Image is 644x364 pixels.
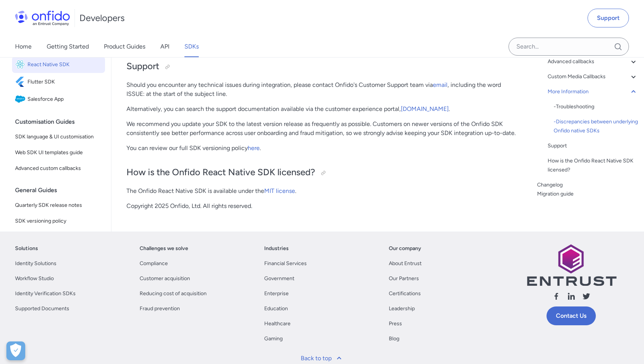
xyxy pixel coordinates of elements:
[126,144,516,153] p: You can review our full SDK versioning policy .
[12,129,105,144] a: SDK language & UI customisation
[582,292,591,303] a: Follow us X (Twitter)
[12,56,105,73] a: IconReact Native SDKReact Native SDK
[184,36,199,57] a: SDKs
[264,334,283,343] a: Gaming
[389,274,419,283] a: Our Partners
[548,87,638,96] a: More Information
[264,187,295,194] a: MIT license
[15,304,69,313] a: Supported Documents
[79,12,125,24] h1: Developers
[27,77,102,87] span: Flutter SDK
[552,292,561,301] svg: Follow us facebook
[15,94,27,105] img: IconSalesforce App
[104,36,145,57] a: Product Guides
[15,59,27,70] img: IconReact Native SDK
[537,190,638,199] a: Migration guide
[537,180,638,190] a: Changelog
[15,289,76,298] a: Identity Verification SDKs
[12,74,105,90] a: IconFlutter SDKFlutter SDK
[15,36,32,57] a: Home
[126,202,516,211] p: Copyright 2025 Onfido, Ltd. All rights reserved.
[588,9,629,27] a: Support
[389,259,422,268] a: About Entrust
[248,144,260,152] a: here
[264,244,289,253] a: Industries
[12,145,105,160] a: Web SDK UI templates guide
[15,132,102,141] span: SDK language & UI customisation
[15,244,38,253] a: Solutions
[140,289,207,298] a: Reducing cost of acquisition
[160,36,169,57] a: API
[140,244,188,253] a: Challenges we solve
[126,80,516,99] p: Should you encounter any technical issues during integration, please contact Onfido's Customer Su...
[548,57,638,66] a: Advanced callbacks
[126,60,516,73] h2: Support
[27,94,102,105] span: Salesforce App
[264,304,288,313] a: Education
[509,38,629,56] input: Onfido search input field
[47,36,89,57] a: Getting Started
[126,166,516,179] h2: How is the Onfido React Native SDK licensed?
[554,117,638,135] a: -Discrepancies between underlying Onfido native SDKs
[389,244,421,253] a: Our company
[389,289,421,298] a: Certifications
[15,11,70,26] img: Onfido Logo
[12,229,105,244] a: SDK data collection
[15,201,102,210] span: Quarterly SDK release notes
[15,183,108,198] div: General Guides
[12,214,105,229] a: SDK versioning policy
[554,102,638,111] div: - Troubleshooting
[15,274,54,283] a: Workflow Studio
[15,114,108,129] div: Customisation Guides
[548,156,638,174] a: How is the Onfido React Native SDK licensed?
[389,319,402,328] a: Press
[140,304,180,313] a: Fraud prevention
[140,259,168,268] a: Compliance
[126,105,516,114] p: Alternatively, you can search the support documentation available via the customer experience por...
[389,304,415,313] a: Leadership
[6,341,25,360] div: Cookie Preferences
[264,289,289,298] a: Enterprise
[15,148,102,157] span: Web SDK UI templates guide
[126,187,516,196] p: The Onfido React Native SDK is available under the .
[554,117,638,135] div: - Discrepancies between underlying Onfido native SDKs
[547,306,596,325] a: Contact Us
[567,292,576,303] a: Follow us linkedin
[401,105,449,112] a: [DOMAIN_NAME]
[264,259,307,268] a: Financial Services
[567,292,576,301] svg: Follow us linkedin
[554,102,638,111] a: -Troubleshooting
[15,77,27,87] img: IconFlutter SDK
[12,161,105,176] a: Advanced custom callbacks
[264,274,294,283] a: Government
[433,81,448,88] a: email
[548,141,638,150] a: Support
[552,292,561,303] a: Follow us facebook
[12,91,105,108] a: IconSalesforce AppSalesforce App
[12,198,105,213] a: Quarterly SDK release notes
[6,341,25,360] button: Open Preferences
[15,217,102,226] span: SDK versioning policy
[264,319,291,328] a: Healthcare
[15,164,102,173] span: Advanced custom callbacks
[15,259,56,268] a: Identity Solutions
[126,120,516,138] p: We recommend you update your SDK to the latest version release as frequently as possible. Custome...
[548,72,638,81] a: Custom Media Callbacks
[526,244,617,286] img: Entrust logo
[389,334,399,343] a: Blog
[582,292,591,301] svg: Follow us X (Twitter)
[27,59,102,70] span: React Native SDK
[140,274,190,283] a: Customer acquisition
